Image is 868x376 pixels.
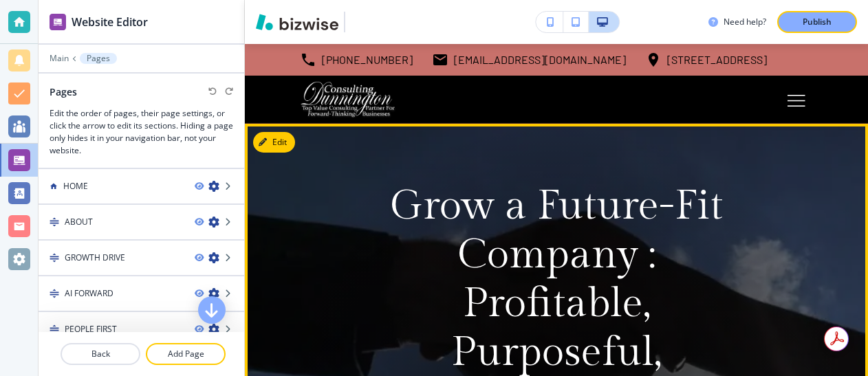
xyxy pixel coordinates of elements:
[50,85,77,99] h2: Pages
[146,343,226,365] button: Add Page
[803,16,832,28] p: Publish
[50,14,66,30] img: editor icon
[39,169,244,205] div: HOME
[80,53,117,64] button: Pages
[39,205,244,241] div: DragABOUT
[65,252,125,264] h4: GROWTH DRIVE
[50,324,59,334] img: Drag
[256,14,338,30] img: Bizwise Logo
[351,15,388,30] img: Your Logo
[253,132,295,153] button: Edit
[61,343,140,365] button: Back
[454,49,626,70] p: [EMAIL_ADDRESS][DOMAIN_NAME]
[65,216,93,228] h4: ABOUT
[645,49,767,70] a: [STREET_ADDRESS]
[780,83,813,116] button: Toggle hamburger navigation menu
[376,181,737,279] p: Grow a Future-Fit Company :
[777,11,857,33] button: Publish
[147,348,224,360] p: Add Page
[50,54,69,63] button: Main
[300,81,396,118] img: Dunnington Consulting
[50,289,59,298] img: Drag
[724,16,766,28] h3: Need help?
[50,107,233,157] h3: Edit the order of pages, their page settings, or click the arrow to edit its sections. Hiding a p...
[72,14,148,30] h2: Website Editor
[300,49,413,70] a: [PHONE_NUMBER]
[87,54,110,63] p: Pages
[39,312,244,348] div: DragPEOPLE FIRST
[667,49,767,70] p: [STREET_ADDRESS]
[50,253,59,263] img: Drag
[65,287,113,300] h4: AI FORWARD
[50,217,59,227] img: Drag
[432,49,626,70] a: [EMAIL_ADDRESS][DOMAIN_NAME]
[39,276,244,312] div: DragAI FORWARD
[63,180,88,192] h4: HOME
[62,348,139,360] p: Back
[39,241,244,276] div: DragGROWTH DRIVE
[322,49,413,70] p: [PHONE_NUMBER]
[65,323,117,335] h4: PEOPLE FIRST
